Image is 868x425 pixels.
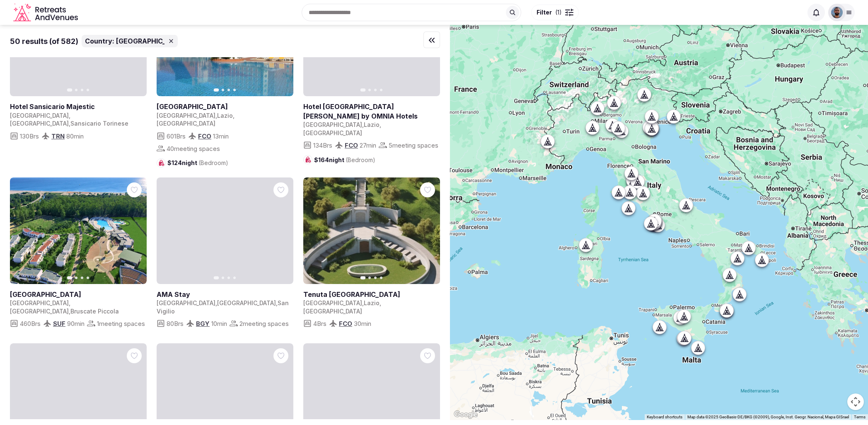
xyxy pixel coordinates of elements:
span: 80 min [66,132,84,141]
span: 601 Brs [167,132,186,141]
button: Go to slide 2 [75,89,77,91]
a: View Tenuta Villa York [303,177,440,284]
span: , [362,299,364,306]
span: Lazio [364,299,380,306]
button: Go to slide 3 [81,277,83,279]
a: View venue [157,290,290,299]
button: Go to slide 1 [214,276,219,279]
button: Go to slide 4 [87,89,89,91]
span: [GEOGRAPHIC_DATA] [10,120,69,127]
button: Map camera controls [847,393,864,410]
span: [GEOGRAPHIC_DATA] [116,36,187,46]
button: Go to slide 2 [222,89,224,91]
button: Go to slide 4 [380,277,382,279]
button: Go to slide 1 [360,276,366,279]
button: Go to slide 3 [227,89,230,91]
button: Keyboard shortcuts [647,414,682,420]
span: , [276,299,278,306]
span: $164 night [314,156,375,164]
a: Visit the homepage [13,3,80,22]
span: $124 night [167,159,228,167]
span: 80 Brs [167,319,184,328]
a: View venue [303,102,437,121]
span: 134 Brs [313,141,332,150]
h2: Tenuta [GEOGRAPHIC_DATA] [303,290,437,299]
button: Go to slide 1 [67,276,73,279]
a: FCO [339,320,352,328]
span: , [69,299,70,306]
span: Sansicario Torinese [70,120,128,127]
a: Terms (opens in new tab) [854,415,866,419]
a: View venue [10,102,143,111]
span: , [215,299,217,306]
span: 5 meeting spaces [389,141,438,150]
span: , [233,112,235,119]
h2: [GEOGRAPHIC_DATA] [10,290,143,299]
a: View venue [157,102,290,111]
span: , [69,308,70,315]
img: Google [452,409,479,420]
span: , [69,112,70,119]
span: (Bedroom) [198,159,228,166]
span: 90 min [67,319,85,328]
h2: Hotel [GEOGRAPHIC_DATA][PERSON_NAME] by OMNIA Hotels [303,102,437,121]
span: 2 meeting spaces [239,319,289,328]
span: Lazio [364,121,380,128]
a: Open this area in Google Maps (opens a new window) [452,409,479,420]
a: BGY [196,320,210,328]
span: Country: [85,36,114,46]
h2: AMA Stay [157,290,290,299]
span: Map data ©2025 GeoBasis-DE/BKG (©2009), Google, Inst. Geogr. Nacional, Mapa GISrael [687,415,849,419]
button: Go to slide 3 [374,277,377,279]
span: [GEOGRAPHIC_DATA] [303,299,362,306]
a: View Sibari Green Resort [10,177,147,284]
button: Go to slide 2 [368,277,371,279]
span: [GEOGRAPHIC_DATA] [303,308,362,315]
span: , [362,121,364,128]
button: Go to slide 4 [233,89,236,91]
span: 30 min [354,319,371,328]
a: FCO [198,132,211,140]
span: [GEOGRAPHIC_DATA] [10,299,69,306]
span: 13 min [213,132,229,141]
img: oliver.kattan [831,7,843,18]
span: , [380,299,381,306]
a: View venue [10,290,143,299]
button: Go to slide 2 [222,277,224,279]
span: [GEOGRAPHIC_DATA] [303,129,362,136]
span: , [69,120,70,127]
button: Go to slide 4 [87,277,89,279]
span: , [380,121,381,128]
button: Go to slide 4 [233,277,236,279]
span: 27 min [360,141,376,150]
span: [GEOGRAPHIC_DATA] [157,120,215,127]
svg: Retreats and Venues company logo [13,3,80,22]
span: [GEOGRAPHIC_DATA] [157,299,215,306]
a: TRN [51,132,65,140]
button: Go to slide 1 [67,89,73,92]
span: 4 Brs [313,319,326,328]
div: 50 results (of 582) [10,36,78,46]
span: [GEOGRAPHIC_DATA] [10,308,69,315]
span: Lazio [217,112,233,119]
button: Go to slide 4 [380,89,382,91]
button: Go to slide 2 [368,89,371,91]
span: Filter [537,8,552,17]
span: Bruscate Piccola [70,308,119,315]
button: Go to slide 1 [214,89,219,92]
span: [GEOGRAPHIC_DATA] [217,299,276,306]
span: 130 Brs [20,132,39,141]
a: SUF [53,320,65,328]
span: 1 meeting spaces [97,319,145,328]
span: (Bedroom) [346,156,375,163]
span: 460 Brs [20,319,41,328]
button: Go to slide 3 [227,277,230,279]
h2: [GEOGRAPHIC_DATA] [157,102,290,111]
span: [GEOGRAPHIC_DATA] [10,112,69,119]
span: , [215,112,217,119]
a: FCO [345,141,358,149]
span: 40 meeting spaces [167,144,220,153]
a: View AMA Stay [157,177,293,284]
button: Filter(1) [531,5,579,20]
span: San Vigilio [157,299,289,315]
